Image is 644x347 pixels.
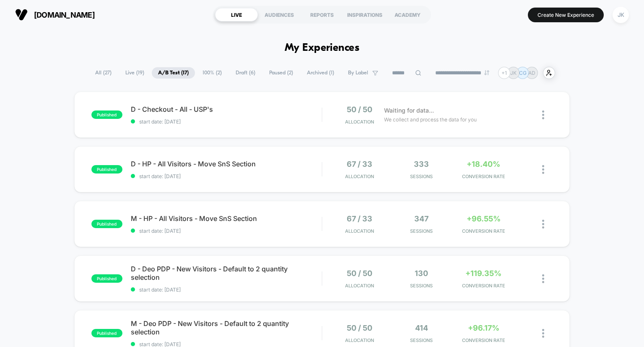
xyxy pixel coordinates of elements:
span: start date: [DATE] [131,228,322,234]
img: end [484,70,489,75]
button: [DOMAIN_NAME] [13,8,97,21]
span: 100% ( 2 ) [196,67,228,79]
img: close [542,110,544,119]
div: ACADEMY [386,8,429,21]
span: D - HP - All Visitors - Move SnS Section [131,160,322,168]
button: Create New Experience [528,8,604,22]
span: Sessions [392,337,450,343]
span: published [91,220,122,228]
div: LIVE [215,8,258,21]
span: M - Deo PDP - New Visitors - Default to 2 quantity selection [131,319,322,336]
span: Draft ( 6 ) [229,67,262,79]
span: 333 [414,160,429,168]
span: Sessions [392,283,450,289]
span: +119.35% [465,269,501,278]
span: 50 / 50 [347,105,372,114]
span: CONVERSION RATE [454,228,512,234]
span: CONVERSION RATE [454,337,512,343]
img: close [542,329,544,338]
span: +96.17% [468,323,499,332]
span: All ( 27 ) [89,67,118,79]
span: 50 / 50 [347,323,372,332]
span: D - Deo PDP - New Visitors - Default to 2 quantity selection [131,265,322,281]
div: JK [613,7,629,23]
span: [DOMAIN_NAME] [34,11,95,19]
span: 347 [414,214,428,223]
span: Allocation [345,119,374,125]
span: +96.55% [467,214,501,223]
img: Visually logo [15,8,28,21]
span: 50 / 50 [347,269,372,278]
span: start date: [DATE] [131,287,322,293]
span: Live ( 19 ) [119,67,151,79]
span: published [91,274,122,283]
span: 67 / 33 [347,214,372,223]
span: Paused ( 2 ) [263,67,299,79]
span: published [91,110,122,119]
p: CG [519,70,527,76]
div: REPORTS [301,8,343,21]
span: Allocation [345,173,374,179]
span: 414 [415,323,428,332]
h1: My Experiences [285,42,360,54]
span: +18.40% [467,160,500,168]
span: We collect and process the data for you [384,116,477,124]
span: published [91,165,122,173]
span: Waiting for data... [384,106,434,115]
span: Allocation [345,228,374,234]
span: Sessions [392,228,450,234]
span: M - HP - All Visitors - Move SnS Section [131,214,322,223]
p: JK [510,70,517,76]
img: close [542,165,544,174]
div: AUDIENCES [258,8,301,21]
p: AD [528,70,535,76]
span: 130 [415,269,428,278]
span: Allocation [345,337,374,343]
span: start date: [DATE] [131,173,322,179]
div: INSPIRATIONS [343,8,386,21]
img: close [542,274,544,283]
span: A/B Test ( 17 ) [152,67,195,79]
span: Allocation [345,283,374,289]
span: 67 / 33 [347,160,372,168]
span: published [91,329,122,337]
span: CONVERSION RATE [454,173,512,179]
span: CONVERSION RATE [454,283,512,289]
span: Sessions [392,173,450,179]
img: close [542,220,544,229]
span: start date: [DATE] [131,118,322,125]
div: + 1 [498,67,510,79]
button: JK [610,6,631,24]
span: By Label [348,70,368,76]
span: Archived ( 1 ) [301,67,340,79]
span: D - Checkout - All - USP's [131,105,322,113]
